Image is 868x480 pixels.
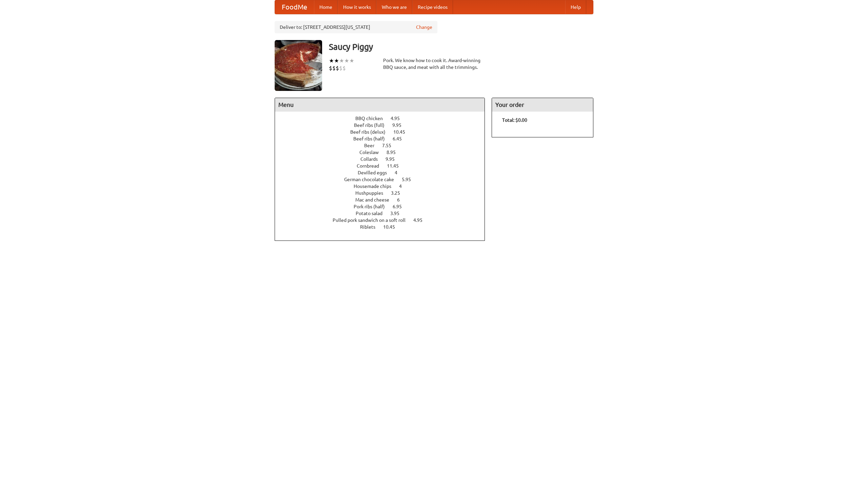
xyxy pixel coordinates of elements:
a: Beef ribs (half) 6.45 [353,136,414,141]
a: Beef ribs (delux) 10.45 [350,129,418,135]
span: 8.95 [387,150,402,155]
h3: Saucy Piggy [329,40,593,54]
span: Pulled pork sandwich on a soft roll [333,217,412,223]
div: Pork. We know how to cook it. Award-winning BBQ sauce, and meat with all the trimmings. [383,57,485,71]
span: 4.95 [413,217,429,223]
h4: Your order [492,98,593,112]
a: Riblets 10.45 [360,224,408,230]
span: Beef ribs (delux) [350,129,392,135]
span: German chocolate cake [344,177,401,182]
a: BBQ chicken 4.95 [355,116,412,121]
a: Coleslaw 8.95 [359,150,408,155]
span: 7.55 [382,143,398,148]
span: 4.95 [391,116,407,121]
a: How it works [338,0,376,14]
a: Beef ribs (full) 9.95 [354,122,414,128]
span: Mac and cheese [355,197,396,203]
div: Deliver to: [STREET_ADDRESS][US_STATE] [275,21,437,33]
span: Devilled eggs [358,170,394,175]
span: 3.25 [391,190,407,196]
a: Pork ribs (half) 6.95 [354,204,414,209]
li: $ [332,64,336,72]
a: Help [565,0,586,14]
li: ★ [344,57,349,64]
li: ★ [339,57,344,64]
span: BBQ chicken [355,116,390,121]
span: Potato salad [356,211,389,216]
span: Beef ribs (half) [353,136,392,141]
b: Total: $0.00 [502,117,527,123]
span: Collards [360,156,384,162]
a: Cornbread 11.45 [357,163,411,169]
span: Housemade chips [354,184,398,189]
span: 11.45 [387,163,406,169]
li: ★ [349,57,354,64]
a: FoodMe [275,0,314,14]
a: Who we are [376,0,412,14]
a: Mac and cheese 6 [355,197,412,203]
li: $ [342,64,346,72]
a: Potato salad 3.95 [356,211,412,216]
span: 3.95 [390,211,406,216]
span: Coleslaw [359,150,386,155]
span: Cornbread [357,163,386,169]
li: $ [329,64,332,72]
li: $ [339,64,342,72]
span: 6.95 [393,204,409,209]
span: Beef ribs (full) [354,122,391,128]
span: 9.95 [386,156,401,162]
a: Housemade chips 4 [354,184,414,189]
span: 5.95 [402,177,418,182]
span: Riblets [360,224,382,230]
span: 6 [397,197,407,203]
a: Beer 7.55 [364,143,404,148]
span: Beer [364,143,381,148]
span: 10.45 [383,224,402,230]
a: Home [314,0,338,14]
a: Hushpuppies 3.25 [355,190,413,196]
span: Hushpuppies [355,190,390,196]
a: Change [416,24,432,31]
span: 9.95 [392,122,408,128]
a: Recipe videos [412,0,453,14]
a: German chocolate cake 5.95 [344,177,423,182]
li: ★ [334,57,339,64]
li: $ [336,64,339,72]
img: angular.jpg [275,40,322,91]
span: 10.45 [393,129,412,135]
li: ★ [329,57,334,64]
span: Pork ribs (half) [354,204,392,209]
a: Pulled pork sandwich on a soft roll 4.95 [333,217,435,223]
span: 4 [395,170,404,175]
a: Collards 9.95 [360,156,407,162]
span: 4 [399,184,409,189]
h4: Menu [275,98,485,112]
span: 6.45 [393,136,409,141]
a: Devilled eggs 4 [358,170,410,175]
